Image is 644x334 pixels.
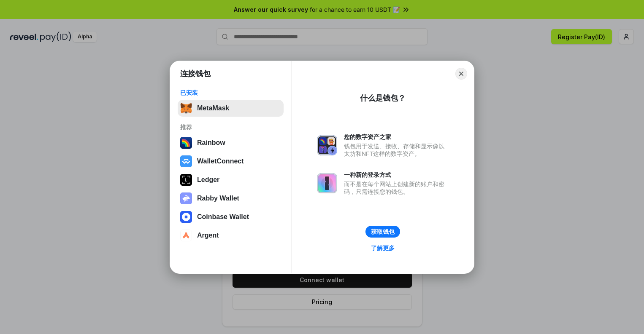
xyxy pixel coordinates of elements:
button: Argent [178,227,284,244]
div: 钱包用于发送、接收、存储和显示像以太坊和NFT这样的数字资产。 [344,142,449,158]
img: svg+xml,%3Csvg%20xmlns%3D%22http%3A%2F%2Fwww.w3.org%2F2000%2Fsvg%22%20width%3D%2228%22%20height%3... [180,174,192,186]
div: Argent [197,232,219,239]
div: Coinbase Wallet [197,213,249,221]
div: MetaMask [197,104,229,112]
img: svg+xml,%3Csvg%20fill%3D%22none%22%20height%3D%2233%22%20viewBox%3D%220%200%2035%2033%22%20width%... [180,102,192,114]
div: 获取钱包 [371,228,395,235]
button: WalletConnect [178,153,284,170]
div: 而不是在每个网站上创建新的账户和密码，只需连接您的钱包。 [344,180,449,195]
button: Close [455,68,467,80]
img: svg+xml,%3Csvg%20xmlns%3D%22http%3A%2F%2Fwww.w3.org%2F2000%2Fsvg%22%20fill%3D%22none%22%20viewBox... [180,192,192,204]
div: Rainbow [197,139,225,147]
h1: 连接钱包 [180,69,211,79]
button: MetaMask [178,100,284,117]
button: Ledger [178,171,284,188]
img: svg+xml,%3Csvg%20width%3D%2228%22%20height%3D%2228%22%20viewBox%3D%220%200%2028%2028%22%20fill%3D... [180,230,192,241]
div: Rabby Wallet [197,195,239,202]
button: Coinbase Wallet [178,208,284,225]
img: svg+xml,%3Csvg%20width%3D%22120%22%20height%3D%22120%22%20viewBox%3D%220%200%20120%20120%22%20fil... [180,137,192,149]
div: 了解更多 [371,244,395,252]
div: 推荐 [180,123,281,131]
img: svg+xml,%3Csvg%20width%3D%2228%22%20height%3D%2228%22%20viewBox%3D%220%200%2028%2028%22%20fill%3D... [180,211,192,223]
div: WalletConnect [197,158,244,165]
a: 了解更多 [366,243,400,254]
div: 一种新的登录方式 [344,171,449,179]
img: svg+xml,%3Csvg%20width%3D%2228%22%20height%3D%2228%22%20viewBox%3D%220%200%2028%2028%22%20fill%3D... [180,155,192,167]
button: 获取钱包 [365,226,400,238]
div: 您的数字资产之家 [344,133,449,141]
div: 什么是钱包？ [360,93,406,103]
button: Rabby Wallet [178,190,284,207]
button: Rainbow [178,134,284,151]
div: Ledger [197,176,219,184]
img: svg+xml,%3Csvg%20xmlns%3D%22http%3A%2F%2Fwww.w3.org%2F2000%2Fsvg%22%20fill%3D%22none%22%20viewBox... [317,135,337,155]
div: 已安装 [180,89,281,96]
img: svg+xml,%3Csvg%20xmlns%3D%22http%3A%2F%2Fwww.w3.org%2F2000%2Fsvg%22%20fill%3D%22none%22%20viewBox... [317,173,337,193]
